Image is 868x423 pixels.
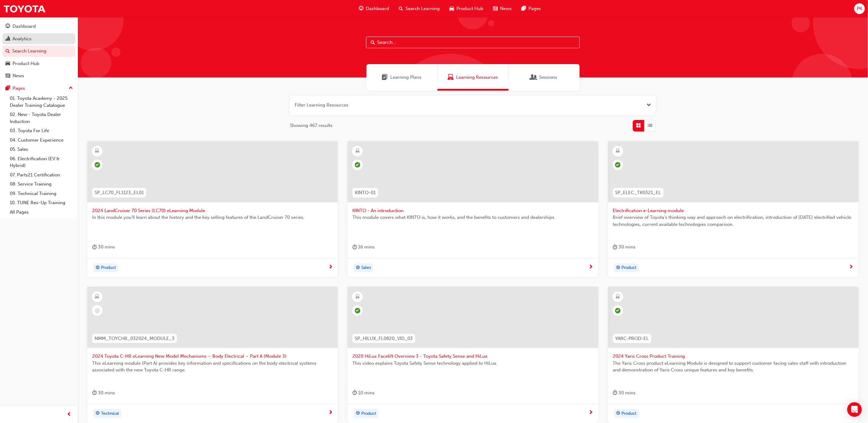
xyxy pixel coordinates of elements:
span: Product [361,410,376,417]
button: DashboardAnalyticsSearch LearningProduct HubNews [2,20,75,83]
span: duration-icon [92,389,97,397]
div: 30 mins [613,243,636,251]
span: In this module you'll learn about the history and the key selling features of the LandCruiser 70 ... [92,214,333,221]
span: next-icon [589,410,593,416]
span: prev-icon [67,411,72,418]
div: Product Hub [13,60,39,67]
span: List [648,122,653,129]
span: next-icon [589,265,593,270]
a: Learning ResourcesLearning Resources [438,64,509,91]
a: 09. Technical Training [7,189,75,198]
span: target-icon [616,410,621,418]
span: pages-icon [5,86,10,91]
img: Trak [3,2,46,16]
span: up-icon [69,84,73,92]
span: duration-icon [352,243,357,251]
span: NMM_TOYCHR_032024_MODULE_3 [95,335,175,342]
span: Pages [528,5,541,12]
span: Product [101,264,116,271]
span: search-icon [5,49,10,54]
a: YARC-PROD-EL2024 Yaris Cross Product TrainingThe Yaris Cross product eLearning Module is designed... [608,287,859,423]
span: chart-icon [5,36,10,42]
a: Dashboard [2,21,75,32]
button: Pages [2,83,75,94]
span: SP_ELEC_TK0321_EL [615,189,661,196]
a: Learning PlansLearning Plans [366,64,438,91]
span: learningResourceType_ELEARNING-icon [95,147,99,155]
div: Pages [13,85,25,92]
a: All Pages [7,208,75,217]
div: 10 mins [352,389,375,397]
span: Learning Resources [456,74,498,81]
a: SessionsSessions [509,64,580,91]
div: Open Intercom Messenger [847,402,862,417]
div: 16 mins [352,243,375,251]
a: 06. Electrification (EV & Hybrid) [7,154,75,170]
span: Sessions [531,74,537,81]
span: Brief overview of Toyota’s thinking way and approach on electrification, introduction of [DATE] e... [613,214,854,228]
span: 2020 HiLux Facelift Overview 3 - Toyota Safety Sense and HiLux [352,353,593,360]
span: search-icon [399,5,403,13]
div: Analytics [13,35,31,42]
a: SP_HILUX_FL0820_VID_032020 HiLux Facelift Overview 3 - Toyota Safety Sense and HiLuxThis video ex... [348,287,598,423]
a: news-iconNews [488,2,517,15]
span: learningResourceType_ELEARNING-icon [616,293,620,301]
div: 30 mins [613,389,636,397]
a: 08. Service Training [7,179,75,189]
span: learningRecordVerb_COMPLETE-icon [355,308,360,313]
span: learningResourceType_ELEARNING-icon [355,147,360,155]
span: News [500,5,512,12]
span: duration-icon [613,389,618,397]
span: target-icon [616,264,621,272]
span: target-icon [95,264,100,272]
span: This video explains Toyota Safety Sense technology applied to HiLux. [352,360,593,367]
span: Sessions [539,74,557,81]
span: Learning Resources [448,74,454,81]
span: Technical [101,410,119,417]
span: Sales [361,264,371,271]
span: Product Hub [456,5,483,12]
span: Product [622,264,637,271]
a: 01. Toyota Academy - 2025 Dealer Training Catalogue [7,94,75,110]
a: 04. Customer Experience [7,136,75,145]
span: This eLearning module (Part A) provides key information and specifications on the body electrical... [92,360,333,374]
a: Search Learning [2,45,75,57]
span: target-icon [95,410,100,418]
a: NMM_TOYCHR_032024_MODULE_32024 Toyota C-HR eLearning New Model Mechanisms – Body Electrical – Par... [87,287,338,423]
span: learningRecordVerb_PASS-icon [355,162,360,168]
span: duration-icon [352,389,357,397]
a: 07. Parts21 Certification [7,170,75,180]
span: Electrification e-Learning module [613,207,854,214]
span: 2024 Yaris Cross Product Training [613,353,854,360]
a: Product Hub [2,58,75,69]
span: KINTO - An introduction [352,207,593,214]
a: 10. TUNE Rev-Up Training [7,198,75,208]
span: next-icon [328,410,333,416]
span: Learning Plans [382,74,388,81]
button: Open the filter [646,102,651,109]
span: KINTO-01 [355,189,376,196]
a: Analytics [2,33,75,45]
span: Search Learning [405,5,440,12]
a: guage-iconDashboard [354,2,394,15]
span: learningRecordVerb_COMPLETE-icon [615,162,621,168]
a: car-iconProduct Hub [445,2,488,15]
span: news-icon [5,73,10,79]
span: learningResourceType_ELEARNING-icon [616,147,620,155]
span: learningRecordVerb_PASS-icon [95,162,100,168]
span: YARC-PROD-EL [615,335,649,342]
a: 05. Sales [7,145,75,154]
span: pages-icon [521,5,526,13]
span: Grid [636,122,641,129]
div: 30 mins [92,243,115,251]
span: SP_HILUX_FL0820_VID_03 [355,335,413,342]
span: guage-icon [359,5,363,13]
a: pages-iconPages [517,2,546,15]
a: 03. Toyota For Life [7,126,75,136]
span: car-icon [449,5,454,13]
button: PK [854,3,865,14]
span: The Yaris Cross product eLearning Module is designed to support customer facing sales staff with ... [613,360,854,374]
span: Dashboard [366,5,389,12]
